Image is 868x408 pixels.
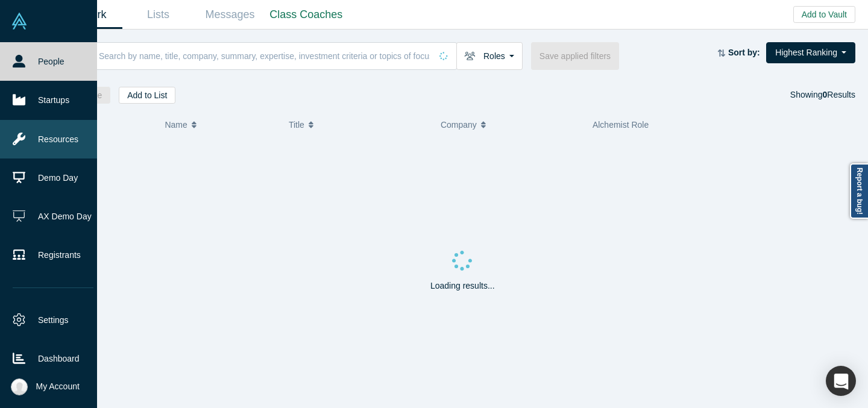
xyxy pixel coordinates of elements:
[531,42,619,70] button: Save applied filters
[165,112,276,137] button: Name
[36,380,80,393] span: My Account
[728,48,760,57] strong: Sort by:
[11,13,28,30] img: Alchemist Vault Logo
[766,42,855,63] button: Highest Ranking
[793,6,855,23] button: Add to Vault
[441,112,477,137] span: Company
[11,378,28,395] img: Ally Hoang's Account
[122,1,194,29] a: Lists
[850,163,868,219] a: Report a bug!
[823,90,828,99] strong: 0
[441,112,580,137] button: Company
[823,90,855,99] span: Results
[11,378,80,395] button: My Account
[790,87,855,104] div: Showing
[289,112,304,137] span: Title
[165,112,187,137] span: Name
[430,280,495,292] p: Loading results...
[194,1,266,29] a: Messages
[98,42,431,70] input: Search by name, title, company, summary, expertise, investment criteria or topics of focus
[593,120,649,130] span: Alchemist Role
[119,87,175,104] button: Add to List
[289,112,428,137] button: Title
[456,42,523,70] button: Roles
[266,1,347,29] a: Class Coaches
